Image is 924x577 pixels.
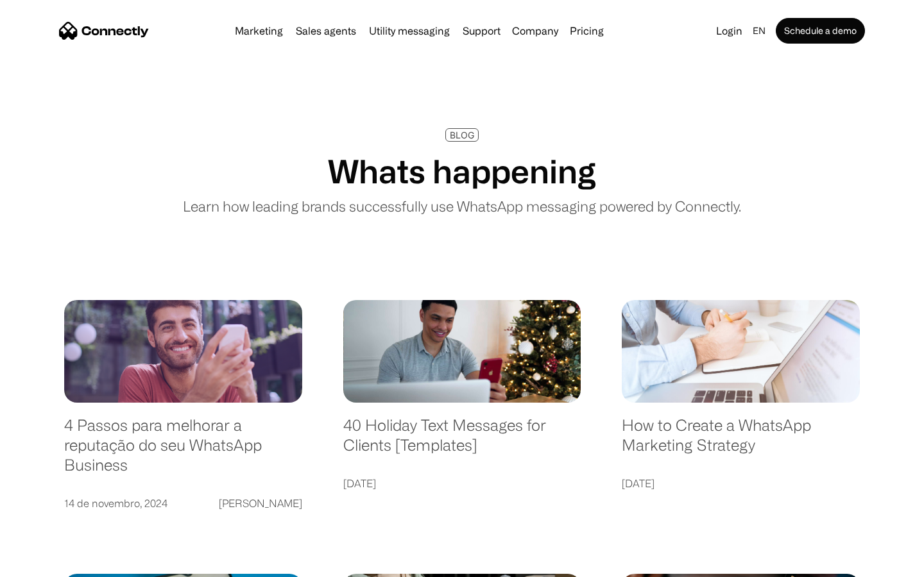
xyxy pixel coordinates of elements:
a: Schedule a demo [776,18,865,44]
a: Marketing [230,26,288,36]
a: 4 Passos para melhorar a reputação do seu WhatsApp Business [64,415,302,487]
aside: Language selected: English [13,555,77,573]
a: 40 Holiday Text Messages for Clients [Templates] [343,415,581,467]
ul: Language list [26,555,77,573]
a: Pricing [565,26,609,36]
div: Company [512,22,558,40]
div: [DATE] [622,474,654,492]
a: How to Create a WhatsApp Marketing Strategy [622,415,860,467]
a: Support [458,26,506,36]
h1: Whats happening [328,152,596,190]
div: [PERSON_NAME] [219,494,302,512]
div: 14 de novembro, 2024 [64,494,167,512]
div: [DATE] [343,474,376,492]
a: Sales agents [291,26,361,36]
p: Learn how leading brands successfully use WhatsApp messaging powered by Connectly. [183,196,741,217]
a: Utility messaging [364,26,455,36]
a: Login [711,22,748,40]
div: en [753,22,766,40]
div: BLOG [450,130,474,140]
